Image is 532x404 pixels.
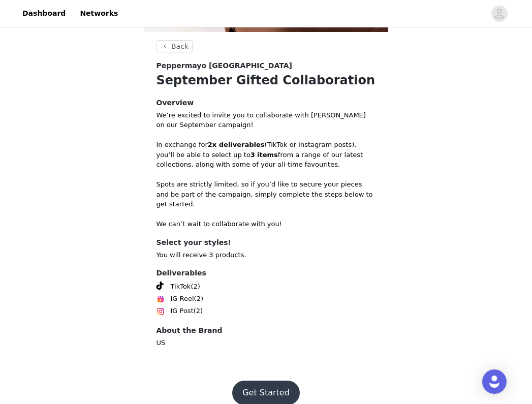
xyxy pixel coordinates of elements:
[157,219,376,229] p: We can’t wait to collaborate with you!
[157,140,376,170] p: In exchange for (TikTok or Instagram posts), you’ll be able to select up to from a range of our l...
[191,282,200,292] span: (2)
[157,325,376,336] h4: About the Brand
[157,268,376,278] h4: Deliverables
[74,2,124,25] a: Networks
[171,294,194,304] span: IG Reel
[482,369,507,394] div: Open Intercom Messenger
[194,306,203,316] span: (2)
[157,71,376,89] h1: September Gifted Collaboration
[157,250,376,260] p: You will receive 3 products.
[157,338,376,348] p: US
[157,98,376,108] h4: Overview
[208,141,265,148] strong: 2x deliverables
[157,60,292,71] span: Peppermayo [GEOGRAPHIC_DATA]
[157,40,193,52] button: Back
[171,282,191,292] span: TikTok
[157,295,165,303] img: Instagram Reels Icon
[157,179,376,209] p: Spots are strictly limited, so if you’d like to secure your pieces and be part of the campaign, s...
[494,6,504,22] div: avatar
[16,2,72,25] a: Dashboard
[257,151,278,159] strong: items
[171,306,194,316] span: IG Post
[157,237,376,248] h4: Select your styles!
[194,294,203,304] span: (2)
[157,110,376,130] p: We’re excited to invite you to collaborate with [PERSON_NAME] on our September campaign!
[251,151,255,159] strong: 3
[157,307,165,316] img: Instagram Icon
